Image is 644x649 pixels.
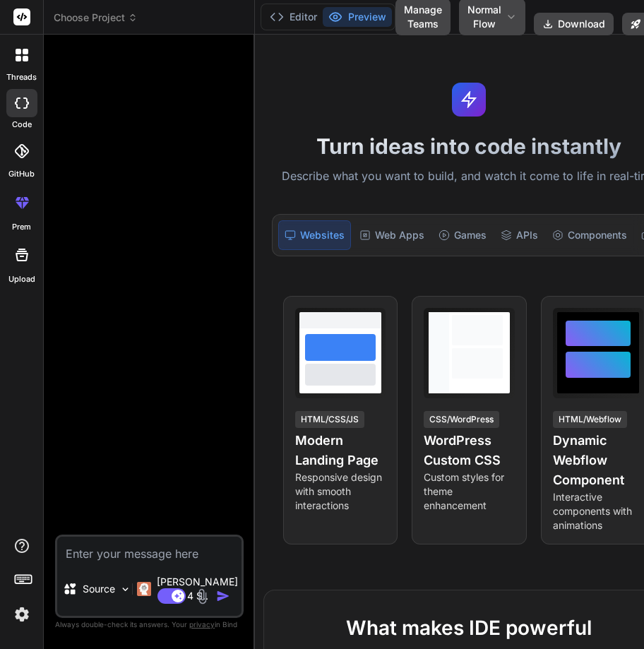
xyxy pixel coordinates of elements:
[119,583,131,595] img: Pick Models
[433,220,492,250] div: Games
[8,273,35,285] label: Upload
[295,431,386,470] h4: Modern Landing Page
[547,220,633,250] div: Components
[424,470,514,513] p: Custom styles for theme enhancement
[8,168,35,180] label: GitHub
[12,221,31,233] label: prem
[424,431,514,470] h4: WordPress Custom CSS
[194,588,210,605] img: attachment
[295,470,386,513] p: Responsive design with smooth interactions
[278,220,351,250] div: Websites
[534,13,614,35] button: Download
[6,71,37,83] label: threads
[54,11,138,25] span: Choose Project
[424,411,499,428] div: CSS/WordPress
[264,7,323,27] button: Editor
[216,589,230,603] img: icon
[157,575,238,603] p: [PERSON_NAME] 4 S..
[553,490,643,532] p: Interactive components with animations
[323,7,392,27] button: Preview
[55,618,244,631] p: Always double-check its answers. Your in Bind
[12,119,32,131] label: code
[83,582,115,596] p: Source
[137,582,151,596] img: Claude 4 Sonnet
[553,411,627,428] div: HTML/Webflow
[10,602,34,626] img: settings
[553,431,643,490] h4: Dynamic Webflow Component
[495,220,544,250] div: APIs
[354,220,430,250] div: Web Apps
[295,411,364,428] div: HTML/CSS/JS
[189,620,215,629] span: privacy
[467,3,501,31] span: Normal Flow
